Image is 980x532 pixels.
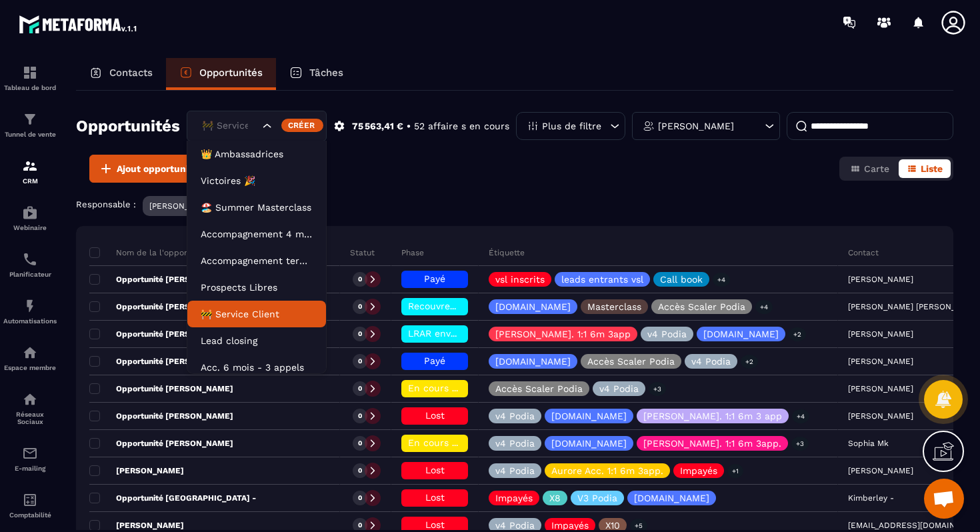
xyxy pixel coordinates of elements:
[201,174,313,187] p: Victoires 🎉
[109,67,153,79] p: Contacts
[3,224,57,231] p: Webinaire
[89,329,233,339] p: Opportunité [PERSON_NAME]
[605,521,620,530] p: X10
[201,307,313,321] p: 🚧 Service Client
[587,357,675,366] p: Accès Scaler Podia
[680,466,717,475] p: Impayés
[424,355,445,366] span: Payé
[76,113,180,139] h2: Opportunités
[495,302,571,311] p: [DOMAIN_NAME]
[201,147,313,161] p: 👑 Ambassadrices
[495,384,583,393] p: Accès Scaler Podia
[89,301,233,312] p: Opportunité [PERSON_NAME]
[3,435,57,482] a: emailemailE-mailing
[3,241,57,288] a: schedulerschedulerPlanificateur
[495,329,631,339] p: [PERSON_NAME]. 1:1 6m 3app
[599,384,639,393] p: v4 Podia
[495,357,571,366] p: [DOMAIN_NAME]
[842,159,897,178] button: Carte
[22,111,38,127] img: formation
[358,439,362,448] p: 0
[201,254,313,267] p: Accompagnement terminé
[924,479,964,519] a: Ouvrir le chat
[713,273,730,287] p: +4
[792,409,809,423] p: +4
[634,493,709,503] p: [DOMAIN_NAME]
[789,327,806,341] p: +2
[22,445,38,461] img: email
[401,247,424,258] p: Phase
[658,302,745,311] p: Accès Scaler Podia
[542,121,601,131] p: Plus de filtre
[3,131,57,138] p: Tunnel de vente
[495,493,533,503] p: Impayés
[281,119,323,132] div: Créer
[425,410,445,421] span: Lost
[3,411,57,425] p: Réseaux Sociaux
[495,439,535,448] p: v4 Podia
[3,335,57,381] a: automationsautomationsEspace membre
[551,466,663,475] p: Aurore Acc. 1:1 6m 3app.
[352,120,403,133] p: 75 563,41 €
[643,411,782,421] p: [PERSON_NAME]. 1:1 6m 3 app
[551,439,627,448] p: [DOMAIN_NAME]
[22,158,38,174] img: formation
[495,275,545,284] p: vsl inscrits
[577,493,617,503] p: V3 Podia
[358,302,362,311] p: 0
[407,120,411,133] p: •
[643,439,781,448] p: [PERSON_NAME]. 1:1 6m 3app.
[89,438,233,449] p: Opportunité [PERSON_NAME]
[358,521,362,530] p: 0
[551,411,627,421] p: [DOMAIN_NAME]
[727,464,743,478] p: +1
[89,465,184,476] p: [PERSON_NAME]
[76,58,166,90] a: Contacts
[791,437,809,451] p: +3
[309,67,343,79] p: Tâches
[424,273,445,284] span: Payé
[22,391,38,407] img: social-network
[89,356,233,367] p: Opportunité [PERSON_NAME]
[149,201,215,211] p: [PERSON_NAME]
[489,247,525,258] p: Étiquette
[89,274,315,285] p: Opportunité [PERSON_NAME] ou [PERSON_NAME]
[358,329,362,339] p: 0
[22,205,38,221] img: automations
[89,493,256,503] p: Opportunité [GEOGRAPHIC_DATA] -
[3,148,57,195] a: formationformationCRM
[199,119,259,133] input: Search for option
[755,300,773,314] p: +4
[22,345,38,361] img: automations
[425,465,445,475] span: Lost
[741,355,758,369] p: +2
[495,411,535,421] p: v4 Podia
[166,58,276,90] a: Opportunités
[201,361,313,374] p: Acc. 6 mois - 3 appels
[19,12,139,36] img: logo
[76,199,136,209] p: Responsable :
[495,466,535,475] p: v4 Podia
[201,281,313,294] p: Prospects Libres
[22,251,38,267] img: scheduler
[3,364,57,371] p: Espace membre
[3,482,57,529] a: accountantaccountantComptabilité
[22,492,38,508] img: accountant
[358,384,362,393] p: 0
[358,466,362,475] p: 0
[3,84,57,91] p: Tableau de bord
[660,275,703,284] p: Call book
[3,271,57,278] p: Planificateur
[201,227,313,241] p: Accompagnement 4 mois
[425,519,445,530] span: Lost
[117,162,198,175] span: Ajout opportunité
[89,383,233,394] p: Opportunité [PERSON_NAME]
[22,298,38,314] img: automations
[358,411,362,421] p: 0
[3,55,57,101] a: formationformationTableau de bord
[691,357,731,366] p: v4 Podia
[3,511,57,519] p: Comptabilité
[89,155,207,183] button: Ajout opportunité
[561,275,643,284] p: leads entrants vsl
[199,67,263,79] p: Opportunités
